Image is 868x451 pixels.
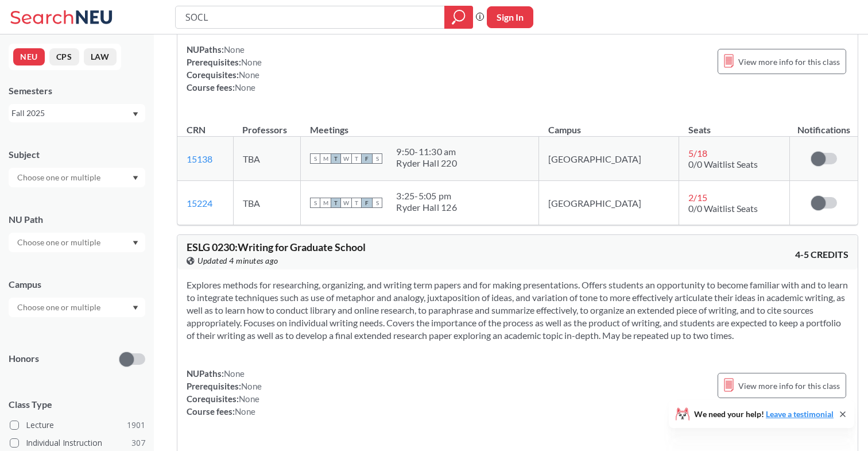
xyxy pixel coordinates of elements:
[10,435,145,450] label: Individual Instruction
[452,9,466,25] svg: magnifying glass
[362,198,372,208] span: F
[187,198,212,209] a: 15224
[320,198,331,208] span: M
[9,233,145,252] div: Dropdown arrow
[372,153,382,164] span: S
[688,192,707,203] span: 2 / 15
[396,157,457,169] div: Ryder Hall 220
[241,381,262,391] span: None
[84,48,117,65] button: LAW
[487,6,533,28] button: Sign In
[13,48,45,65] button: NEU
[362,153,372,164] span: F
[133,176,138,180] svg: Dropdown arrow
[187,367,262,418] div: NUPaths: Prerequisites: Corequisites: Course fees:
[694,410,834,418] span: We need your help!
[9,398,145,411] span: Class Type
[187,124,206,136] div: CRN
[444,6,473,29] div: magnifying glass
[224,44,245,55] span: None
[224,368,245,379] span: None
[9,148,145,161] div: Subject
[11,171,108,184] input: Choose one or multiple
[9,278,145,291] div: Campus
[331,153,341,164] span: T
[688,159,758,169] span: 0/0 Waitlist Seats
[187,241,366,253] span: ESLG 0230 : Writing for Graduate School
[396,202,457,213] div: Ryder Hall 126
[738,55,840,69] span: View more info for this class
[187,43,262,94] div: NUPaths: Prerequisites: Corequisites: Course fees:
[331,198,341,208] span: T
[341,198,351,208] span: W
[310,153,320,164] span: S
[9,84,145,97] div: Semesters
[341,153,351,164] span: W
[795,248,848,261] span: 4-5 CREDITS
[187,153,212,164] a: 15138
[539,112,679,137] th: Campus
[133,241,138,245] svg: Dropdown arrow
[9,168,145,187] div: Dropdown arrow
[351,198,362,208] span: T
[539,137,679,181] td: [GEOGRAPHIC_DATA]
[396,190,457,202] div: 3:25 - 5:05 pm
[233,112,301,137] th: Professors
[351,153,362,164] span: T
[233,181,301,225] td: TBA
[679,112,790,137] th: Seats
[49,48,79,65] button: CPS
[133,306,138,310] svg: Dropdown arrow
[131,437,145,449] span: 307
[9,298,145,317] div: Dropdown arrow
[233,137,301,181] td: TBA
[241,57,262,67] span: None
[766,409,834,419] a: Leave a testimonial
[301,112,539,137] th: Meetings
[184,7,436,27] input: Class, professor, course number, "phrase"
[187,279,848,342] section: Explores methods for researching, organizing, and writing term papers and for making presentation...
[11,107,131,120] div: Fall 2025
[688,203,758,214] span: 0/0 Waitlist Seats
[9,213,145,226] div: NU Path
[133,112,138,117] svg: Dropdown arrow
[9,352,39,365] p: Honors
[239,394,259,404] span: None
[688,148,707,159] span: 5 / 18
[738,379,840,393] span: View more info for this class
[127,419,145,431] span: 1901
[372,198,382,208] span: S
[790,112,858,137] th: Notifications
[320,153,331,164] span: M
[235,82,255,92] span: None
[310,198,320,208] span: S
[11,236,108,249] input: Choose one or multiple
[9,104,145,122] div: Fall 2025Dropdown arrow
[11,300,108,314] input: Choose one or multiple
[239,70,259,80] span: None
[396,146,457,157] div: 9:50 - 11:30 am
[235,406,255,417] span: None
[539,181,679,225] td: [GEOGRAPHIC_DATA]
[197,255,278,267] span: Updated 4 minutes ago
[10,418,145,433] label: Lecture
